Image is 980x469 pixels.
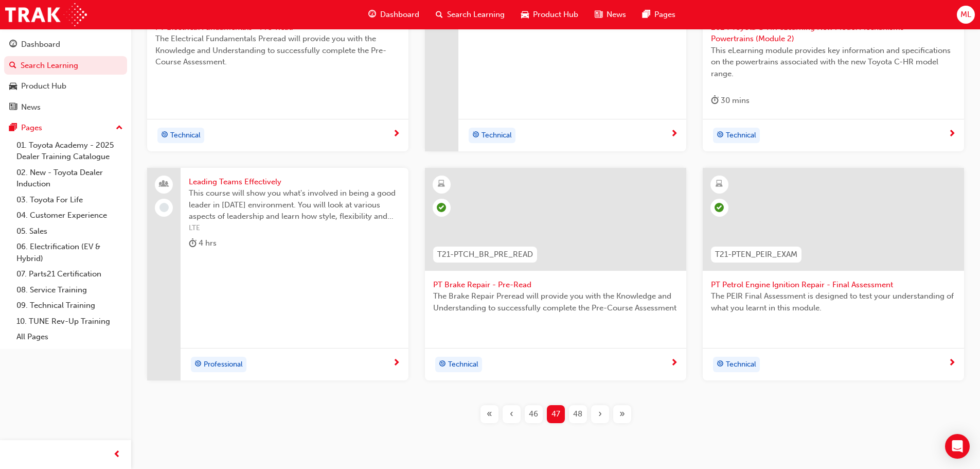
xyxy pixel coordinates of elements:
[189,187,400,222] span: This course will show you what's involved in being a good leader in [DATE] environment. You will ...
[116,121,123,135] span: up-icon
[433,279,678,291] span: PT Brake Repair - Pre-Read
[436,8,443,21] span: search-icon
[711,279,956,291] span: PT Petrol Engine Ignition Repair - Final Assessment
[194,358,202,371] span: target-icon
[711,45,956,80] span: This eLearning module provides key information and specifications on the powertrains associated w...
[4,56,127,75] a: Search Learning
[447,9,505,21] span: Search Learning
[960,9,971,21] span: ML
[360,4,427,25] a: guage-iconDashboard
[711,94,750,107] div: 30 mins
[12,314,127,329] a: 10. TUNE Rev-Up Training
[159,203,169,212] span: learningRecordVerb_NONE-icon
[12,239,127,266] a: 06. Electrification (EV & Hybrid)
[189,237,217,250] div: 4 hrs
[598,408,602,420] span: ›
[711,290,956,314] span: The PEIR Final Assessment is designed to test your understanding of what you learnt in this module.
[487,408,492,420] span: «
[9,61,16,71] span: search-icon
[4,33,127,118] button: DashboardSearch LearningProduct HubNews
[425,168,686,380] a: T21-PTCH_BR_PRE_READPT Brake Repair - Pre-ReadThe Brake Repair Preread will provide you with the ...
[9,103,17,112] span: news-icon
[482,130,512,142] span: Technical
[21,80,66,92] div: Product Hub
[189,176,400,188] span: Leading Teams Effectively
[439,358,446,371] span: target-icon
[12,207,127,223] a: 04. Customer Experience
[12,137,127,165] a: 01. Toyota Academy - 2025 Dealer Training Catalogue
[501,405,523,423] button: Previous page
[726,359,756,371] span: Technical
[427,4,513,25] a: search-iconSearch Learning
[715,203,724,212] span: learningRecordVerb_PASS-icon
[607,9,626,21] span: News
[433,290,678,314] span: The Brake Repair Preread will provide you with the Knowledge and Understanding to successfully co...
[12,282,127,298] a: 08. Service Training
[717,129,724,142] span: target-icon
[12,298,127,314] a: 09. Technical Training
[478,405,501,423] button: First page
[161,129,168,142] span: target-icon
[643,8,650,21] span: pages-icon
[957,6,975,24] button: ML
[573,408,582,420] span: 48
[726,130,756,142] span: Technical
[380,9,419,21] span: Dashboard
[654,9,675,21] span: Pages
[437,203,446,212] span: learningRecordVerb_COMPLETE-icon
[711,94,719,107] span: duration-icon
[9,40,17,49] span: guage-icon
[670,359,678,368] span: next-icon
[634,4,684,25] a: pages-iconPages
[12,192,127,208] a: 03. Toyota For Life
[12,223,127,239] a: 05. Sales
[21,101,41,113] div: News
[9,124,17,133] span: pages-icon
[170,130,201,142] span: Technical
[567,405,589,423] button: Page 48
[4,118,127,137] button: Pages
[21,39,60,50] div: Dashboard
[619,408,625,420] span: »
[711,22,956,45] span: 2024 Toyota C-HR eLearning New Model Mechanisms – Powertrains (Module 2)
[948,359,956,368] span: next-icon
[189,237,197,250] span: duration-icon
[12,165,127,192] a: 02. New - Toyota Dealer Induction
[948,130,956,139] span: next-icon
[393,130,400,139] span: next-icon
[438,178,445,191] span: learningResourceType_ELEARNING-icon
[5,3,87,26] a: Trak
[945,434,970,459] div: Open Intercom Messenger
[717,358,724,371] span: target-icon
[715,249,797,260] span: T21-PTEN_PEIR_EXAM
[204,359,243,371] span: Professional
[189,222,400,234] span: LTE
[368,8,376,21] span: guage-icon
[510,408,513,420] span: ‹
[589,405,611,423] button: Next page
[161,178,168,191] span: people-icon
[113,448,121,461] span: prev-icon
[155,33,400,68] span: The Electrical Fundamentals Preread will provide you with the Knowledge and Understanding to succ...
[586,4,634,25] a: news-iconNews
[611,405,633,423] button: Last page
[716,178,723,191] span: learningResourceType_ELEARNING-icon
[9,82,17,91] span: car-icon
[448,359,478,371] span: Technical
[595,8,602,21] span: news-icon
[4,77,127,96] a: Product Hub
[533,9,578,21] span: Product Hub
[21,122,42,134] div: Pages
[4,35,127,54] a: Dashboard
[437,249,533,260] span: T21-PTCH_BR_PRE_READ
[521,8,529,21] span: car-icon
[393,359,400,368] span: next-icon
[551,408,560,420] span: 47
[703,168,964,380] a: T21-PTEN_PEIR_EXAMPT Petrol Engine Ignition Repair - Final AssessmentThe PEIR Final Assessment is...
[147,168,408,380] a: Leading Teams EffectivelyThis course will show you what's involved in being a good leader in [DAT...
[12,266,127,282] a: 07. Parts21 Certification
[472,129,479,142] span: target-icon
[529,408,538,420] span: 46
[513,4,586,25] a: car-iconProduct Hub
